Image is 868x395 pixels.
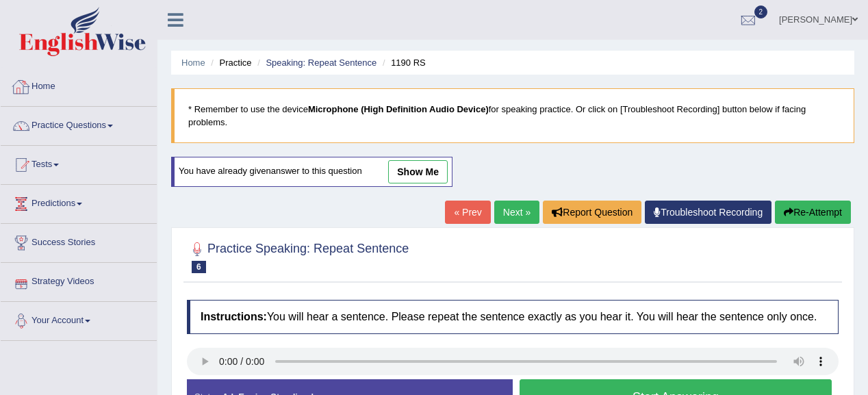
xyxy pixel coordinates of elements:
a: Your Account [1,302,157,336]
h4: You will hear a sentence. Please repeat the sentence exactly as you hear it. You will hear the se... [187,300,839,334]
li: 1190 RS [379,56,426,69]
a: Success Stories [1,224,157,258]
a: Troubleshoot Recording [645,201,771,224]
blockquote: * Remember to use the device for speaking practice. Or click on [Troubleshoot Recording] button b... [171,88,854,143]
b: Microphone (High Definition Audio Device) [308,104,489,114]
a: Home [1,68,157,102]
button: Re-Attempt [775,201,851,224]
a: Predictions [1,185,157,219]
a: « Prev [445,201,490,224]
span: 2 [754,5,768,18]
h2: Practice Speaking: Repeat Sentence [187,239,409,273]
b: Instructions: [201,311,267,322]
a: Strategy Videos [1,263,157,297]
a: show me [388,160,448,183]
button: Report Question [543,201,641,224]
div: You have already given answer to this question [171,157,452,187]
a: Speaking: Repeat Sentence [266,58,376,68]
a: Practice Questions [1,107,157,141]
a: Next » [494,201,539,224]
li: Practice [207,56,251,69]
a: Home [181,58,205,68]
a: Tests [1,146,157,180]
span: 6 [192,261,206,273]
